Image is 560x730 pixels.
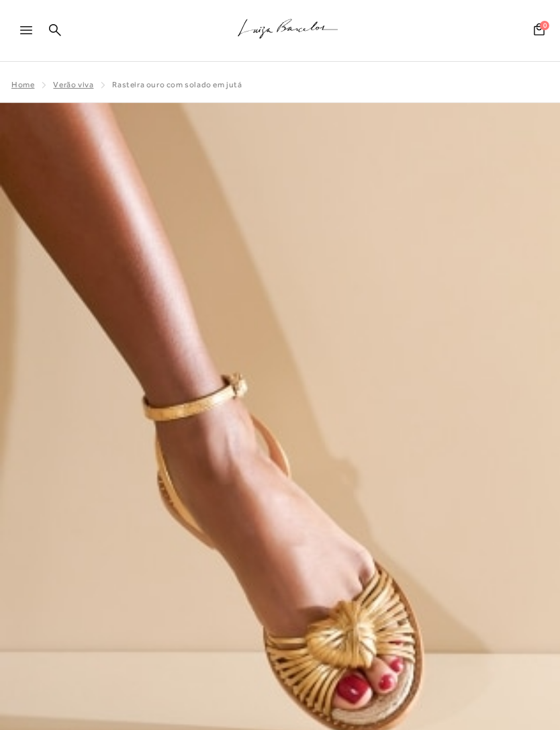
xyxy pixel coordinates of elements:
a: Home [11,80,34,89]
button: 0 [530,22,549,40]
span: RASTEIRA OURO COM SOLADO EM JUTÁ [112,80,242,89]
span: 0 [540,21,549,30]
a: Verão Viva [53,80,93,89]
